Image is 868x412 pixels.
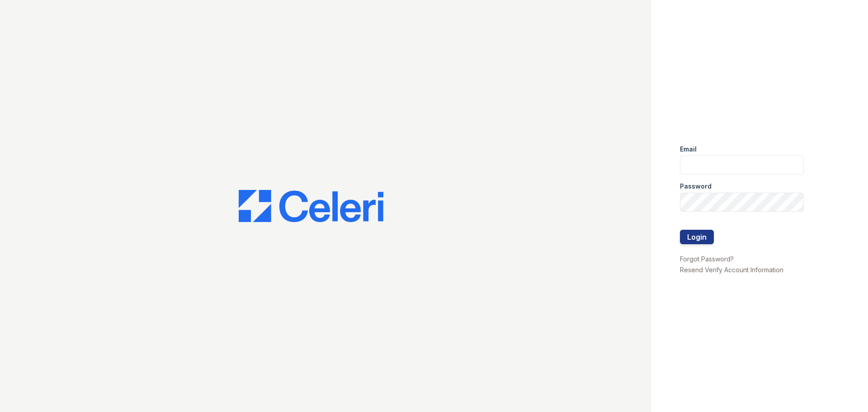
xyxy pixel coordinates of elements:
[680,145,697,154] label: Email
[680,230,714,244] button: Login
[239,190,383,223] img: CE_Logo_Blue-a8612792a0a2168367f1c8372b55b34899dd931a85d93a1a3d3e32e68fde9ad4.png
[680,266,783,274] a: Resend Verify Account Information
[680,255,734,263] a: Forgot Password?
[680,182,712,191] label: Password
